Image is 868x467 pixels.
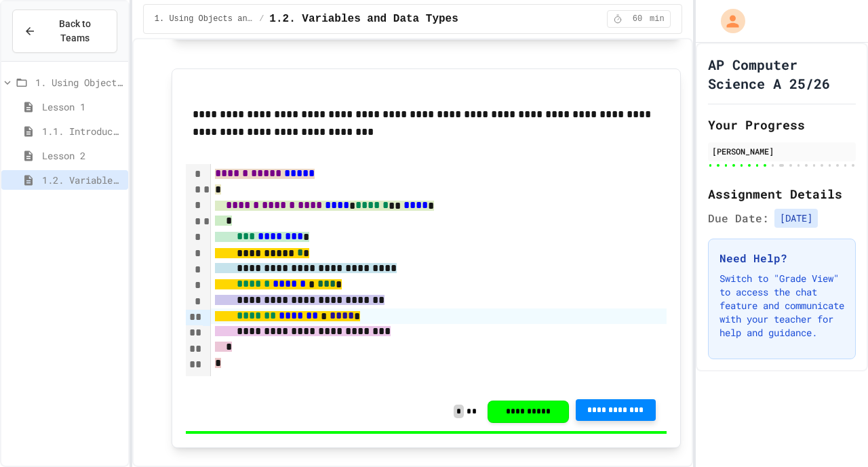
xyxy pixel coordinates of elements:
[650,14,665,24] span: min
[259,14,264,24] span: /
[35,75,123,89] span: 1. Using Objects and Methods
[269,11,458,27] span: 1.2. Variables and Data Types
[42,100,123,114] span: Lesson 1
[774,209,818,228] span: [DATE]
[627,14,648,24] span: 60
[719,250,844,266] h3: Need Help?
[719,272,844,340] p: Switch to "Grade View" to access the chat feature and communicate with your teacher for help and ...
[712,145,852,157] div: [PERSON_NAME]
[708,184,856,203] h2: Assignment Details
[44,17,106,45] span: Back to Teams
[155,14,254,24] span: 1. Using Objects and Methods
[708,55,856,93] h1: AP Computer Science A 25/26
[42,173,123,187] span: 1.2. Variables and Data Types
[707,5,749,37] div: My Account
[708,115,856,134] h2: Your Progress
[42,148,123,163] span: Lesson 2
[42,124,123,138] span: 1.1. Introduction to Algorithms, Programming, and Compilers
[708,210,769,226] span: Due Date:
